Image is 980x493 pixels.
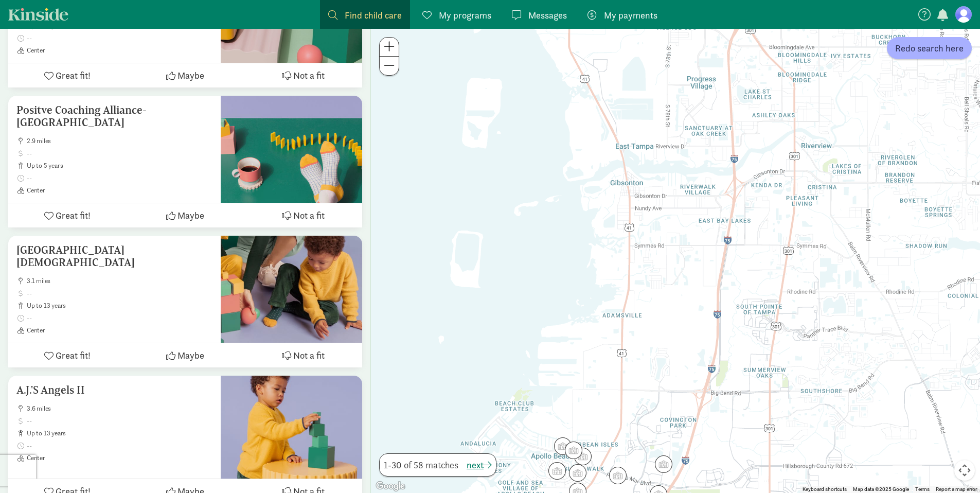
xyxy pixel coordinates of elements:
a: Kinside [8,8,68,21]
a: Report a map error [936,486,977,492]
button: Great fit! [8,343,126,367]
span: My payments [604,8,657,22]
span: Not a fit [293,208,325,222]
h5: [GEOGRAPHIC_DATA][DEMOGRAPHIC_DATA] [16,244,212,269]
div: Click to see details [655,455,672,473]
span: Find child care [345,8,402,22]
span: 2.9 miles [27,137,212,145]
span: Maybe [177,68,204,82]
button: Maybe [126,343,244,367]
span: 3.1 miles [27,277,212,285]
span: Not a fit [293,68,325,82]
span: Center [27,186,212,195]
button: Maybe [126,63,244,87]
span: Great fit! [56,208,91,222]
button: Map camera controls [954,460,975,481]
span: Great fit! [56,68,91,82]
a: Open this area in Google Maps (opens a new window) [373,480,407,493]
button: Not a fit [244,63,362,87]
span: Redo search here [895,41,964,55]
span: Great fit! [56,348,91,362]
div: Click to see details [569,464,586,482]
span: Center [27,46,212,55]
a: Terms (opens in new tab) [915,486,930,492]
span: 3.6 miles [27,404,212,413]
span: My programs [439,8,491,22]
div: Click to see details [574,448,592,465]
span: Map data ©2025 Google [853,486,909,492]
span: Center [27,454,212,462]
img: Google [373,480,407,493]
div: Click to see details [565,442,582,459]
button: Redo search here [887,37,972,59]
div: Click to see details [554,437,572,455]
span: Center [27,326,212,334]
span: Not a fit [293,348,325,362]
button: Maybe [126,203,244,227]
h5: A.J.'S Angels II [16,384,212,396]
div: Click to see details [548,462,566,480]
button: next [467,458,492,472]
button: Keyboard shortcuts [803,486,847,493]
button: Great fit! [8,63,126,87]
span: Messages [528,8,567,22]
button: Not a fit [244,203,362,227]
div: Click to see details [609,467,627,484]
h5: Positve Coaching Alliance- [GEOGRAPHIC_DATA] [16,104,212,129]
span: up to 5 years [27,162,212,170]
button: Not a fit [244,343,362,367]
span: up to 13 years [27,429,212,437]
span: Maybe [177,208,204,222]
button: Great fit! [8,203,126,227]
span: Maybe [177,348,204,362]
span: up to 13 years [27,302,212,310]
span: 1-30 of 58 matches [384,458,458,472]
